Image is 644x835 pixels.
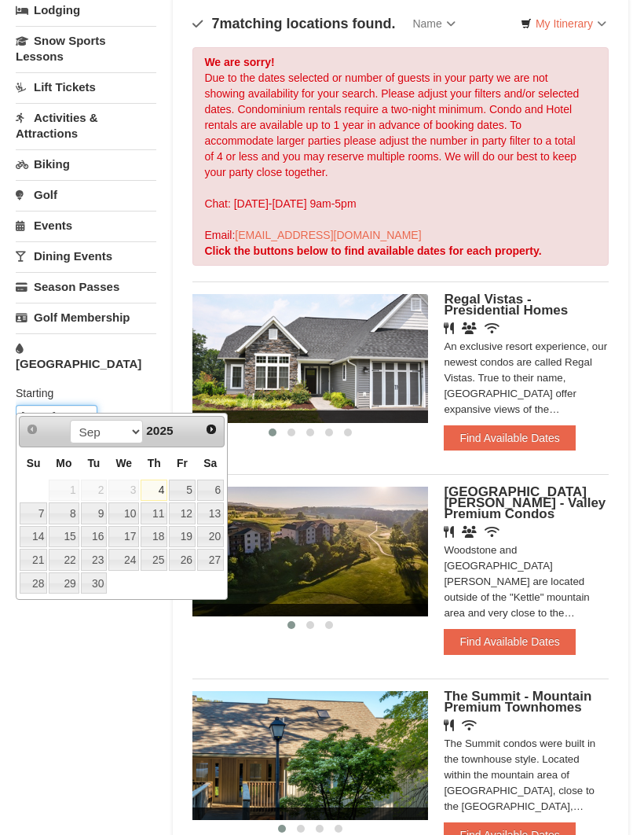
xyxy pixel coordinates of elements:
[462,322,477,334] i: Banquet Facilities
[81,549,108,571] a: 23
[444,736,609,815] div: The Summit condos were built in the townhouse style. Located within the mountain area of [GEOGRAP...
[20,502,47,524] a: 7
[141,502,167,524] a: 11
[510,12,617,35] a: My Itinerary
[197,480,224,502] a: 6
[462,719,477,731] i: Wireless Internet (free)
[444,543,609,621] div: Woodstone and [GEOGRAPHIC_DATA][PERSON_NAME] are located outside of the "Kettle" mountain area an...
[49,480,79,502] span: 1
[485,526,499,538] i: Wireless Internet (free)
[444,425,575,451] button: Find Available Dates
[21,418,43,440] a: Prev
[444,339,609,417] div: An exclusive resort experience, our newest condos are called Regal Vistas. True to their name, [G...
[204,245,541,257] strong: Click the buttons below to find available dates for each property.
[197,526,224,548] a: 20
[16,103,156,148] a: Activities & Attractions
[49,526,79,548] a: 15
[49,549,79,571] a: 22
[16,241,156,270] a: Dining Events
[204,56,274,68] strong: We are sorry!
[444,629,575,654] button: Find Available Dates
[235,229,421,241] a: [EMAIL_ADDRESS][DOMAIN_NAME]
[141,549,167,571] a: 25
[169,526,196,548] a: 19
[192,16,395,31] h4: matching locations found.
[444,484,606,521] span: [GEOGRAPHIC_DATA][PERSON_NAME] - Valley Premium Condos
[81,480,108,502] span: 2
[192,47,609,266] div: Due to the dates selected or number of guests in your party we are not showing availability for y...
[81,526,108,548] a: 16
[444,322,454,334] i: Restaurant
[444,526,454,538] i: Restaurant
[26,423,38,436] span: Prev
[211,16,219,31] span: 7
[16,211,156,240] a: Events
[485,322,499,334] i: Wireless Internet (free)
[16,180,156,209] a: Golf
[169,502,196,524] a: 12
[16,72,156,101] a: Lift Tickets
[444,719,454,731] i: Restaurant
[56,457,71,469] span: Monday
[49,572,79,594] a: 29
[197,549,224,571] a: 27
[177,457,188,469] span: Friday
[81,572,108,594] a: 30
[16,303,156,332] a: Golf Membership
[108,549,139,571] a: 24
[141,526,167,548] a: 18
[115,457,132,469] span: Wednesday
[197,502,224,524] a: 13
[169,480,196,502] a: 5
[462,526,477,538] i: Banquet Facilities
[108,526,139,548] a: 17
[169,549,196,571] a: 26
[401,8,467,39] a: Name
[20,526,47,548] a: 14
[444,689,591,715] span: The Summit - Mountain Premium Townhomes
[16,272,156,301] a: Season Passes
[148,457,161,469] span: Thursday
[108,480,139,502] span: 3
[16,333,156,378] a: [GEOGRAPHIC_DATA]
[141,480,167,502] a: 4
[16,385,145,401] label: Starting
[20,549,47,571] a: 21
[81,502,108,524] a: 9
[16,26,156,71] a: Snow Sports Lessons
[27,457,41,469] span: Sunday
[49,502,79,524] a: 8
[108,502,139,524] a: 10
[444,292,568,318] span: Regal Vistas - Presidential Homes
[20,572,47,594] a: 28
[200,418,222,440] a: Next
[146,424,173,437] span: 2025
[16,149,156,178] a: Biking
[205,423,218,436] span: Next
[87,457,100,469] span: Tuesday
[203,457,217,469] span: Saturday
